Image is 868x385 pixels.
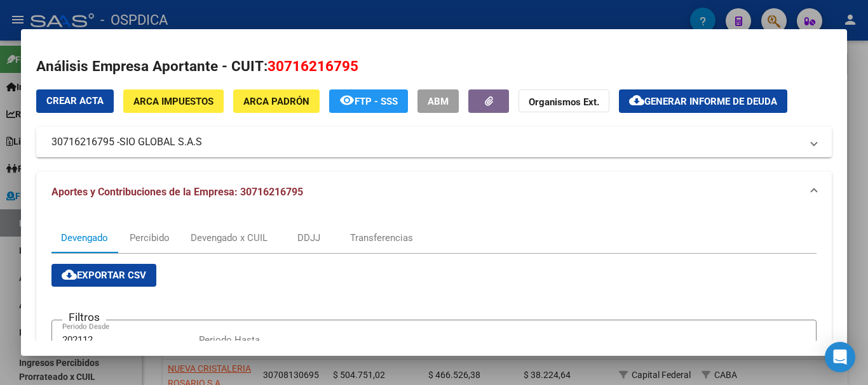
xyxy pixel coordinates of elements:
span: Aportes y Contribuciones de la Empresa: 30716216795 [51,186,303,198]
button: Generar informe de deuda [619,89,787,113]
div: Devengado x CUIL [191,231,268,245]
strong: Organismos Ext. [529,96,599,108]
mat-icon: cloud_download [62,267,77,282]
h2: Análisis Empresa Aportante - CUIT: [36,56,832,77]
button: FTP - SSS [329,89,408,113]
h3: Filtros [62,310,106,324]
span: SIO GLOBAL S.A.S [119,134,202,150]
button: ARCA Impuestos [123,89,224,113]
mat-panel-title: 30716216795 - [51,134,801,150]
span: Exportar CSV [62,270,146,281]
mat-icon: remove_red_eye [339,93,355,108]
span: Generar informe de deuda [644,96,777,107]
div: DDJJ [297,231,320,245]
span: ARCA Padrón [243,96,309,107]
span: FTP - SSS [355,96,398,107]
button: Organismos Ext. [519,89,609,113]
mat-icon: cloud_download [629,93,644,108]
button: ARCA Padrón [233,89,320,113]
mat-expansion-panel-header: Aportes y Contribuciones de la Empresa: 30716216795 [36,172,832,212]
button: ABM [417,89,459,113]
span: ABM [428,96,449,107]
div: Percibido [130,231,170,245]
span: ARCA Impuestos [133,96,214,107]
span: 30716216795 [268,58,358,74]
div: Open Intercom Messenger [825,342,855,372]
div: Transferencias [350,231,413,245]
div: Devengado [61,231,108,245]
button: Exportar CSV [51,264,156,287]
span: Crear Acta [46,95,104,107]
button: Crear Acta [36,89,114,113]
mat-expansion-panel-header: 30716216795 -SIO GLOBAL S.A.S [36,127,832,157]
